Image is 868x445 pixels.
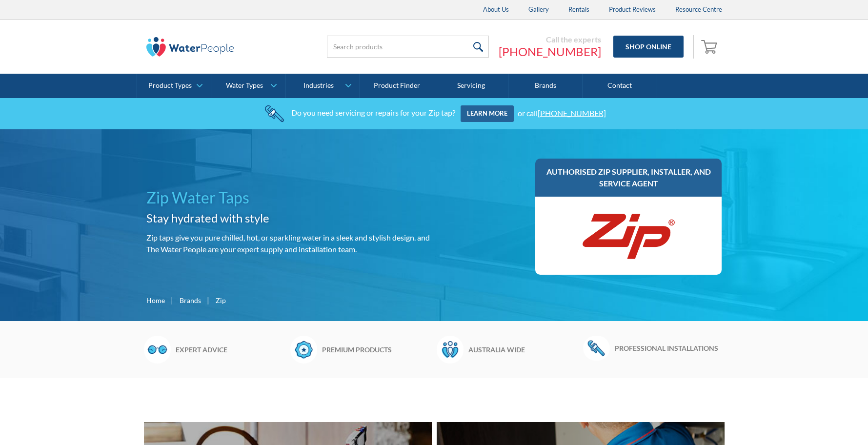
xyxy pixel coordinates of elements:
div: | [206,294,211,306]
a: Shop Online [613,36,684,58]
h6: Australia wide [468,344,578,355]
a: Product Types [137,74,211,98]
div: Do you need servicing or repairs for your Zip tap? [291,108,455,117]
a: Home [146,295,165,305]
h6: Professional installations [615,343,725,353]
a: Brands [180,295,201,305]
p: Zip taps give you pure chilled, hot, or sparkling water in a sleek and stylish design. and The Wa... [146,232,430,255]
img: Zip [580,206,677,265]
img: The Water People [146,37,234,57]
a: Industries [285,74,359,98]
h6: Expert advice [176,344,285,355]
h1: Zip Water Taps [146,186,430,209]
img: Wrench [583,336,610,360]
img: shopping cart [701,39,720,54]
h2: Stay hydrated with style [146,209,430,227]
a: Open empty cart [699,35,722,59]
input: Search products [327,36,489,58]
div: or call [518,108,606,117]
div: Product Types [148,81,192,90]
div: Zip [216,295,226,305]
img: Waterpeople Symbol [437,336,464,363]
h6: Premium products [322,344,432,355]
a: Water Types [211,74,285,98]
div: Call the experts [499,35,601,44]
img: Glasses [144,336,171,363]
div: Industries [303,81,334,90]
img: Badge [290,336,317,363]
div: Water Types [226,81,263,90]
a: Contact [583,74,657,98]
h3: Authorised Zip supplier, installer, and service agent [545,166,712,189]
a: Product Finder [360,74,434,98]
a: Servicing [434,74,508,98]
div: | [170,294,175,306]
a: [PHONE_NUMBER] [538,108,606,117]
a: Learn more [461,105,514,122]
a: [PHONE_NUMBER] [499,44,601,59]
a: Brands [508,74,583,98]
